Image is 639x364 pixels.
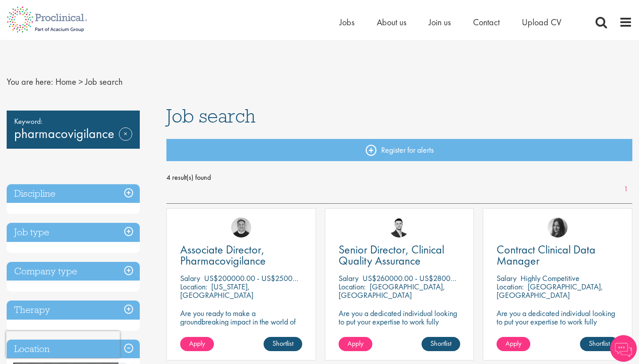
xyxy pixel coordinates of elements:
[166,104,256,128] span: Job search
[521,273,580,283] p: Highly Competitive
[180,273,200,283] span: Salary
[231,218,251,237] img: Bo Forsen
[6,331,120,358] iframe: reCAPTCHA
[166,139,632,161] a: Register for alerts
[339,281,445,300] p: [GEOGRAPHIC_DATA], [GEOGRAPHIC_DATA]
[363,273,504,283] p: US$260000.00 - US$280000.00 per annum
[204,273,346,283] p: US$200000.00 - US$250000.00 per annum
[548,218,568,237] img: Heidi Hennigan
[497,309,619,334] p: Are you a dedicated individual looking to put your expertise to work fully flexibly in a remote p...
[505,339,521,348] span: Apply
[339,242,444,268] span: Senior Director, Clinical Quality Assurance
[389,218,409,237] img: Joshua Godden
[7,111,140,149] div: pharmacovigilance
[339,273,359,283] span: Salary
[7,301,140,320] h3: Therapy
[339,337,372,351] a: Apply
[85,76,122,87] span: Job search
[7,184,140,203] h3: Discipline
[180,244,302,266] a: Associate Director, Pharmacovigilance
[339,244,461,266] a: Senior Director, Clinical Quality Assurance
[422,337,460,351] a: Shortlist
[497,273,517,283] span: Salary
[429,16,451,28] a: Join us
[339,16,355,28] a: Jobs
[7,262,140,281] h3: Company type
[339,309,461,351] p: Are you a dedicated individual looking to put your expertise to work fully flexibly in a remote p...
[180,281,207,292] span: Location:
[7,76,53,87] span: You are here:
[119,127,132,153] a: Remove
[180,337,214,351] a: Apply
[180,309,302,351] p: Are you ready to make a groundbreaking impact in the world of biotechnology? Join a growing compa...
[522,16,561,28] a: Upload CV
[497,281,603,300] p: [GEOGRAPHIC_DATA], [GEOGRAPHIC_DATA]
[497,281,524,292] span: Location:
[79,76,83,87] span: >
[14,115,132,127] span: Keyword:
[264,337,302,351] a: Shortlist
[339,281,366,292] span: Location:
[580,337,619,351] a: Shortlist
[189,339,205,348] span: Apply
[55,76,76,87] a: breadcrumb link
[347,339,363,348] span: Apply
[497,337,530,351] a: Apply
[473,16,500,28] a: Contact
[619,184,632,194] a: 1
[610,335,637,362] img: Chatbot
[497,244,619,266] a: Contract Clinical Data Manager
[7,223,140,242] h3: Job type
[166,171,632,184] span: 4 result(s) found
[180,281,253,300] p: [US_STATE], [GEOGRAPHIC_DATA]
[497,242,596,268] span: Contract Clinical Data Manager
[180,242,266,268] span: Associate Director, Pharmacovigilance
[377,16,406,28] a: About us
